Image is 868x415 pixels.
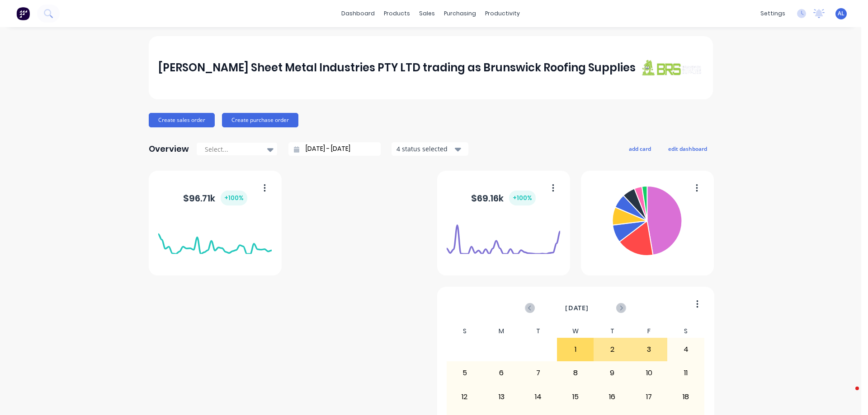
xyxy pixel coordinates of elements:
[668,338,704,361] div: 4
[481,7,524,20] div: productivity
[640,59,703,76] img: J A Sheet Metal Industries PTY LTD trading as Brunswick Roofing Supplies
[439,7,481,20] div: purchasing
[565,303,589,313] span: [DATE]
[520,362,557,384] div: 7
[594,338,630,361] div: 2
[484,362,520,384] div: 6
[594,362,630,384] div: 9
[631,325,668,338] div: F
[471,191,536,205] div: $ 69.16k
[594,325,631,338] div: T
[337,7,379,20] a: dashboard
[668,386,704,408] div: 18
[183,191,247,205] div: $ 96.71k
[221,191,247,205] div: + 100 %
[149,113,215,127] button: Create sales order
[838,9,844,18] span: AL
[667,325,704,338] div: S
[446,325,483,338] div: S
[662,143,713,154] button: edit dashboard
[520,325,557,338] div: T
[483,325,520,338] div: M
[557,386,594,408] div: 15
[631,362,667,384] div: 10
[520,386,557,408] div: 14
[557,362,594,384] div: 8
[158,59,636,77] div: [PERSON_NAME] Sheet Metal Industries PTY LTD trading as Brunswick Roofing Supplies
[392,142,468,156] button: 4 status selected
[557,338,594,361] div: 1
[631,386,667,408] div: 17
[509,191,536,205] div: + 100 %
[222,113,298,127] button: Create purchase order
[594,386,630,408] div: 16
[557,325,594,338] div: W
[484,386,520,408] div: 13
[149,140,189,158] div: Overview
[623,143,657,154] button: add card
[447,362,483,384] div: 5
[631,338,667,361] div: 3
[668,362,704,384] div: 11
[756,7,790,20] div: settings
[396,144,453,154] div: 4 status selected
[837,384,859,406] iframe: Intercom live chat
[447,386,483,408] div: 12
[16,7,30,20] img: Factory
[415,7,439,20] div: sales
[379,7,415,20] div: products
